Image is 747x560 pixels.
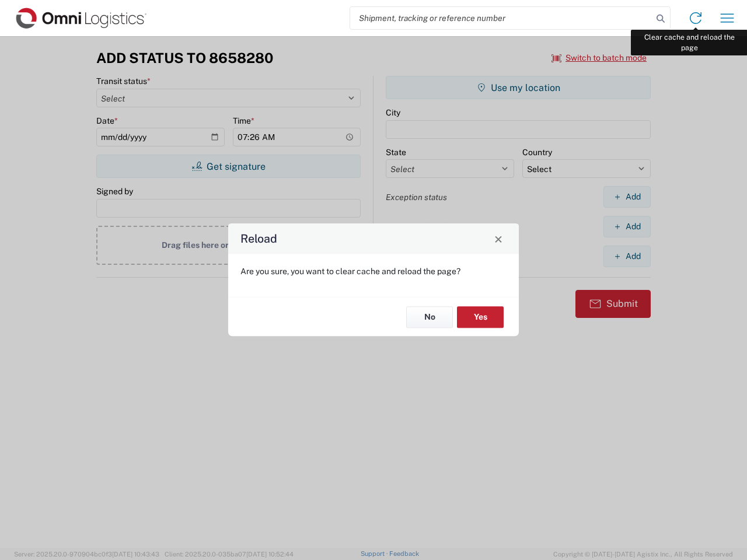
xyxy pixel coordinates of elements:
button: Yes [457,306,504,328]
p: Are you sure, you want to clear cache and reload the page? [240,266,507,276]
button: No [406,306,453,328]
input: Shipment, tracking or reference number [350,7,652,29]
h4: Reload [240,230,277,247]
button: Close [490,230,507,247]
